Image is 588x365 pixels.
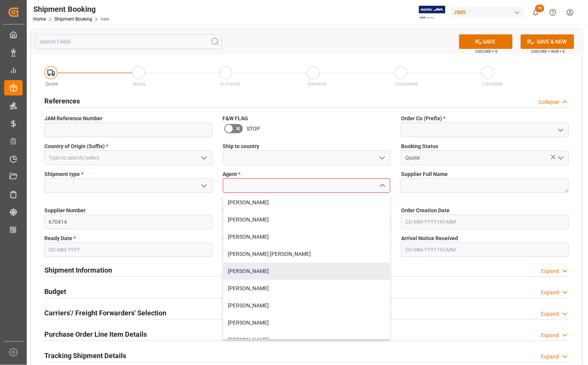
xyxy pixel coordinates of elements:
div: Expand [541,310,559,318]
h2: Carriers'/ Freight Forwarders' Selection [44,308,166,318]
button: open menu [554,152,566,164]
span: Ctrl/CMD + Shift + S [531,48,565,54]
div: [PERSON_NAME] [223,331,390,349]
img: Exertis%20JAM%20-%20Email%20Logo.jpg_1722504956.jpg [419,6,445,19]
span: Supplier Full Name [401,170,448,178]
span: Order Co (Prefix) [401,115,445,123]
div: [PERSON_NAME] [223,280,390,297]
input: Search Fields [35,34,222,49]
span: Cancelled [483,81,503,87]
button: SAVE & NEW [521,34,574,49]
button: open menu [376,152,388,164]
span: Ready Date [44,234,76,242]
button: open menu [198,180,209,192]
span: Supplier Number [44,207,86,215]
button: JIMS [451,5,527,19]
span: Shipment type [44,170,83,178]
div: [PERSON_NAME] [223,314,390,331]
span: Completed [395,81,418,87]
h2: Purchase Order Line Item Details [44,329,147,339]
div: [PERSON_NAME] [223,211,390,228]
a: Home [33,16,46,22]
span: Ctrl/CMD + S [476,48,498,54]
button: open menu [554,124,566,136]
div: JIMS [451,7,524,18]
span: In-Transit [221,81,240,87]
h2: Tracking Shipment Details [44,350,126,361]
span: Agent [223,170,241,178]
input: DD-MM-YYYY HH:MM [401,215,569,229]
button: SAVE [459,34,513,49]
div: [PERSON_NAME] [223,297,390,314]
span: Order Creation Date [401,207,450,215]
span: Ship to country [223,142,260,150]
span: STOP [247,125,260,133]
button: show 16 new notifications [527,4,544,21]
div: [PERSON_NAME] [223,228,390,245]
span: Ready [133,81,146,87]
span: Arrival Notice Received [401,234,458,242]
span: Quote [46,81,58,87]
span: 16 [535,5,544,12]
button: Help Center [544,4,562,21]
input: Type to search/select [44,150,212,165]
span: Delivered [308,81,327,87]
span: F&W FLAG [223,115,249,123]
a: Shipment Booking [54,16,92,22]
div: [PERSON_NAME] [223,263,390,280]
h2: References [44,96,80,106]
div: Expand [541,353,559,361]
div: [PERSON_NAME] [223,194,390,211]
div: Shipment Booking [33,3,109,15]
h2: Budget [44,286,66,297]
h2: Shipment Information [44,265,112,275]
div: Collapse [539,98,559,106]
span: Booking Status [401,142,438,150]
input: DD-MM-YYYY [44,242,212,257]
div: [PERSON_NAME] [PERSON_NAME] [223,245,390,263]
button: close menu [376,180,388,192]
input: DD-MM-YYYY HH:MM [401,242,569,257]
div: Expand [541,331,559,339]
button: open menu [198,152,209,164]
div: Expand [541,267,559,275]
span: JAM Reference Number [44,115,102,123]
div: Expand [541,289,559,297]
span: Country of Origin (Suffix) [44,142,108,150]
